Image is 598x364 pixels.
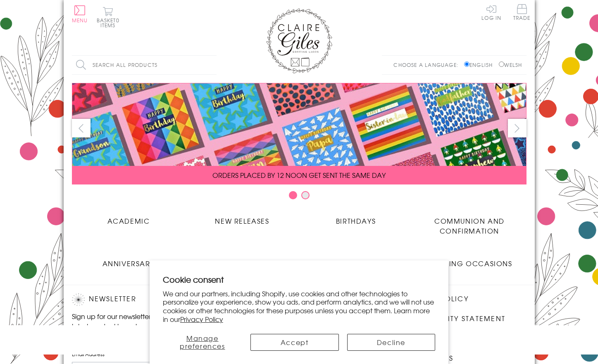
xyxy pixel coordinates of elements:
button: Menu [72,5,88,23]
span: Communion and Confirmation [434,216,505,236]
span: Anniversary [102,258,155,268]
a: New Releases [186,210,299,226]
span: Trade [513,4,531,20]
h2: Newsletter [72,293,212,306]
p: Sign up for our newsletter to receive the latest product launches, news and offers directly to yo... [72,311,212,341]
div: Carousel Pagination [72,191,527,203]
span: Menu [72,17,88,24]
img: Claire Giles Greetings Cards [266,8,332,73]
input: English [464,61,469,67]
button: Decline [347,334,436,351]
span: Age Cards [220,258,264,268]
a: Communion and Confirmation [413,210,527,236]
span: ORDERS PLACED BY 12 NOON GET SENT THE SAME DAY [212,170,386,180]
button: Manage preferences [163,334,242,351]
a: Anniversary [72,252,186,268]
span: 0 items [100,17,119,29]
span: Sympathy [337,258,375,268]
p: Choose a language: [393,61,462,69]
button: Accept [250,334,339,351]
span: Birthdays [336,216,376,226]
input: Search all products [72,56,217,74]
a: Academic [72,210,186,226]
span: Wedding Occasions [426,258,512,268]
label: English [464,61,497,69]
a: Birthdays [299,210,413,226]
a: Wedding Occasions [413,252,527,268]
a: Log In [481,4,501,20]
button: Basket0 items [97,7,119,28]
span: New Releases [215,216,269,226]
span: Academic [107,216,150,226]
button: Carousel Page 2 [301,191,310,199]
input: Welsh [499,61,504,67]
button: Carousel Page 1 (Current Slide) [289,191,297,199]
a: Trade [513,4,531,22]
p: We and our partners, including Shopify, use cookies and other technologies to personalize your ex... [163,289,436,324]
span: Manage preferences [180,333,225,351]
a: Age Cards [186,252,299,268]
h2: Cookie consent [163,274,436,285]
label: Welsh [499,61,522,69]
button: prev [72,119,91,137]
button: next [508,119,527,137]
a: Sympathy [299,252,413,268]
a: Accessibility Statement [403,313,505,324]
input: Search [208,56,217,74]
a: Privacy Policy [180,314,223,324]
